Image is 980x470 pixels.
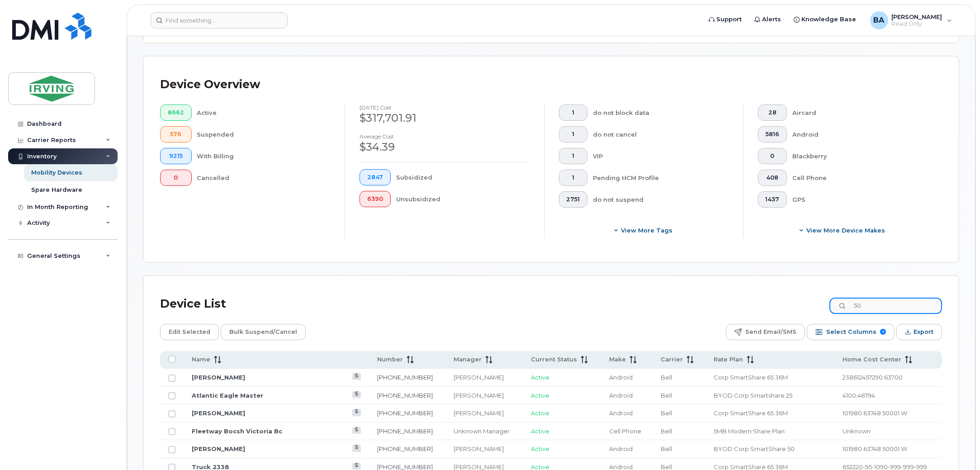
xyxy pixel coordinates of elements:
span: Active [531,445,549,452]
div: [PERSON_NAME] [454,409,515,418]
a: View Last Bill [352,427,361,434]
button: View more tags [559,222,729,238]
span: 8662 [168,109,184,116]
span: Rate Plan [714,356,743,364]
div: do not block data [593,104,729,121]
span: Edit Selected [169,325,210,339]
span: Active [531,374,549,381]
div: Suspended [197,126,331,142]
a: View Last Bill [352,445,361,451]
div: do not cancel [593,126,729,142]
span: BYOD Corp Smartshare 25 [714,392,792,399]
span: Bell [661,409,672,417]
div: Blackberry [792,148,928,164]
span: [PERSON_NAME] [892,13,942,20]
div: Subsidized [396,169,530,185]
div: [PERSON_NAME] [454,373,515,382]
span: Bell [661,374,672,381]
button: 408 [758,170,787,186]
span: Active [531,409,549,417]
div: Device Overview [160,73,260,96]
div: Cell Phone [792,170,928,186]
h4: [DATE] cost [360,104,529,110]
div: Aircard [792,104,928,121]
div: Cancelled [197,170,331,186]
button: 6390 [360,191,391,207]
div: Bonas, Amanda [864,11,958,29]
button: 0 [758,148,787,164]
span: Support [717,15,742,24]
span: 28 [766,109,780,116]
a: Atlantic Eagle Master [192,392,263,399]
button: Bulk Suspend/Cancel [221,324,306,340]
span: Current Status [531,356,577,364]
div: Active [197,104,331,121]
span: 0 [168,174,184,181]
span: Corp SmartShare 65 36M [714,374,788,381]
span: 4100.46794 [843,392,875,399]
span: 0 [766,152,780,160]
a: [PHONE_NUMBER] [377,427,433,435]
a: View Last Bill [352,373,361,380]
span: 408 [766,174,780,181]
a: [PHONE_NUMBER] [377,392,433,399]
span: 101980.63748 50001 W [843,409,907,417]
div: [PERSON_NAME] [454,391,515,400]
button: 0 [160,170,192,186]
span: 2751 [566,196,580,203]
span: Knowledge Base [802,15,857,24]
span: View more tags [621,226,672,235]
h4: Average cost [360,133,529,139]
a: Support [703,10,748,28]
span: Active [531,392,549,399]
div: do not suspend [593,191,729,208]
button: 2751 [559,191,588,208]
div: VIP [593,148,729,164]
span: 238612457290.63700 [843,374,903,381]
a: [PERSON_NAME] [192,409,245,417]
span: Android [609,374,633,381]
span: Make [609,356,626,364]
span: BYOD Corp SmartShare 50 [714,445,795,452]
div: $317,701.91 [360,110,529,126]
span: Read Only [892,20,942,28]
div: $34.39 [360,139,529,155]
a: [PHONE_NUMBER] [377,374,433,381]
span: 9215 [168,152,184,160]
span: Export [914,325,933,339]
button: Export [896,324,942,340]
span: 1 [566,152,580,160]
input: Search Device List ... [829,298,942,314]
span: Android [609,392,633,399]
a: [PERSON_NAME] [192,445,245,452]
span: Android [609,445,633,452]
a: Knowledge Base [788,10,863,28]
a: View Last Bill [352,409,361,416]
div: Unsubsidized [396,191,530,207]
span: Name [192,356,210,364]
span: Bulk Suspend/Cancel [229,325,297,339]
span: Alerts [762,15,781,24]
button: 9215 [160,148,192,164]
div: Unknown Manager [454,427,515,436]
span: Number [377,356,403,364]
button: 576 [160,126,192,142]
span: Bell [661,445,672,452]
div: Device List [160,292,226,316]
span: 5MB Modem Share Plan [714,427,785,435]
button: 1 [559,148,588,164]
button: 2847 [360,169,391,185]
button: 8662 [160,104,192,121]
span: 1 [566,109,580,116]
a: View Last Bill [352,463,361,470]
span: Manager [454,356,482,364]
span: Home Cost Center [843,356,901,364]
span: 1 [566,131,580,138]
span: Corp SmartShare 65 36M [714,409,788,417]
input: Find something... [151,12,288,28]
span: 9 [880,329,886,335]
span: View More Device Makes [806,226,885,235]
a: [PHONE_NUMBER] [377,409,433,417]
span: Send Email/SMS [745,325,796,339]
button: Select Columns 9 [807,324,895,340]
